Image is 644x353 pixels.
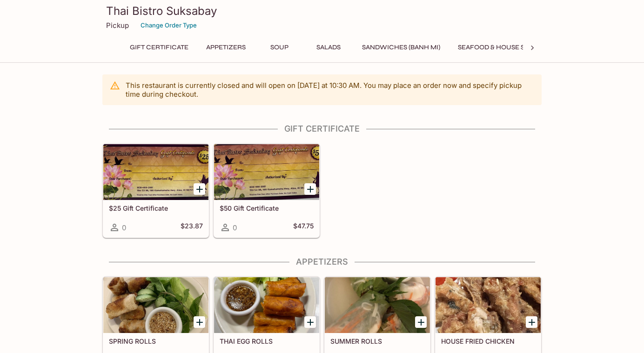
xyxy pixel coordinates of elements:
[122,223,126,232] span: 0
[125,41,194,54] button: Gift Certificate
[181,222,203,233] h5: $23.87
[194,316,205,328] button: Add SPRING ROLLS
[102,124,542,134] h4: Gift Certificate
[126,81,534,99] p: This restaurant is currently closed and will open on [DATE] at 10:30 AM . You may place an order ...
[233,223,237,232] span: 0
[136,18,201,33] button: Change Order Type
[103,144,208,200] div: $25 Gift Certificate
[330,337,424,345] h5: SUMMER ROLLS
[194,183,205,195] button: Add $25 Gift Certificate
[102,257,542,267] h4: Appetizers
[109,204,203,212] h5: $25 Gift Certificate
[325,277,430,333] div: SUMMER ROLLS
[357,41,445,54] button: Sandwiches (Banh Mi)
[293,222,314,233] h5: $47.75
[308,41,349,54] button: Salads
[201,41,251,54] button: Appetizers
[106,21,129,30] p: Pickup
[214,144,320,238] a: $50 Gift Certificate0$47.75
[220,204,314,212] h5: $50 Gift Certificate
[103,144,209,238] a: $25 Gift Certificate0$23.87
[103,277,208,333] div: SPRING ROLLS
[258,41,300,54] button: Soup
[214,144,319,200] div: $50 Gift Certificate
[220,337,314,345] h5: THAI EGG ROLLS
[106,4,538,18] h3: Thai Bistro Suksabay
[526,316,537,328] button: Add HOUSE FRIED CHICKEN
[436,277,541,333] div: HOUSE FRIED CHICKEN
[214,277,319,333] div: THAI EGG ROLLS
[304,183,316,195] button: Add $50 Gift Certificate
[304,316,316,328] button: Add THAI EGG ROLLS
[109,337,203,345] h5: SPRING ROLLS
[415,316,427,328] button: Add SUMMER ROLLS
[441,337,535,345] h5: HOUSE FRIED CHICKEN
[453,41,557,54] button: Seafood & House Specials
